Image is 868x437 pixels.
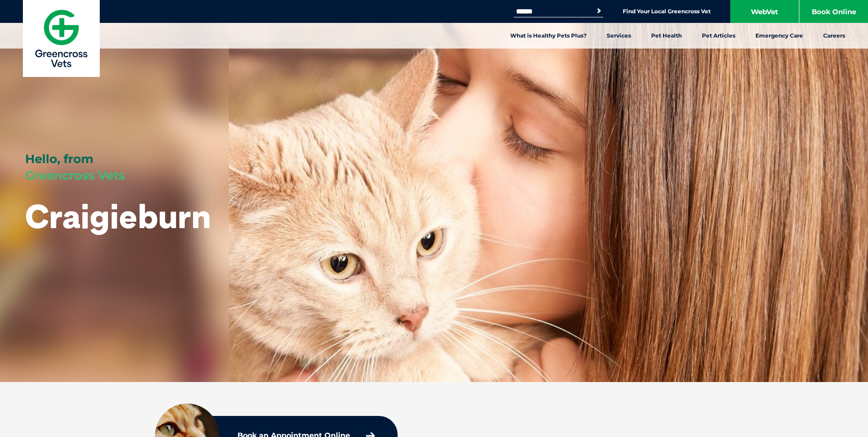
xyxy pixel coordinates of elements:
[25,198,211,234] h1: Craigieburn
[25,152,93,166] span: Hello, from
[500,23,597,49] a: What is Healthy Pets Plus?
[25,168,125,183] span: Greencross Vets
[641,23,692,49] a: Pet Health
[745,23,813,49] a: Emergency Care
[623,8,711,15] a: Find Your Local Greencross Vet
[597,23,641,49] a: Services
[692,23,745,49] a: Pet Articles
[813,23,855,49] a: Careers
[594,6,604,16] button: Search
